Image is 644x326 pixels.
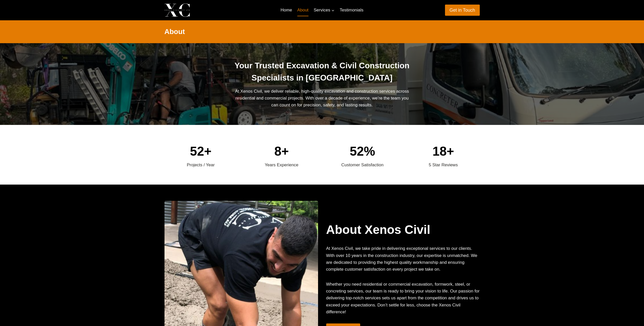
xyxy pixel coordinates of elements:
[326,141,399,161] div: 52%
[245,141,318,161] div: 8+
[407,161,480,168] div: 5 Star Reviews
[445,5,480,15] a: Get in Touch
[337,4,366,16] a: Testimonials
[245,161,318,168] div: Years Experience
[164,3,230,17] a: Xenos Civil
[164,26,480,37] h2: About
[194,6,230,14] p: Xenos Civil
[164,161,237,168] div: Projects / Year
[164,3,190,17] img: Xenos Civil
[326,281,480,315] p: Whether you need residential or commercial excavation, formwork, steel, or concreting services, o...
[326,245,480,273] p: At Xenos Civil, we take pride in delivering exceptional services to our clients. With over 10 yea...
[278,4,295,16] a: Home
[295,4,311,16] a: About
[326,221,480,239] h2: About Xenos Civil
[311,4,337,16] a: Services
[164,141,237,161] div: 52+
[232,59,412,84] h1: Your Trusted Excavation & Civil Construction Specialists in [GEOGRAPHIC_DATA]
[314,7,335,13] span: Services
[278,4,366,16] nav: Primary Navigation
[232,88,412,109] p: At Xenos Civil, we deliver reliable, high-quality excavation and construction services across res...
[407,141,480,161] div: 18+
[326,161,399,168] div: Customer Satisfaction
